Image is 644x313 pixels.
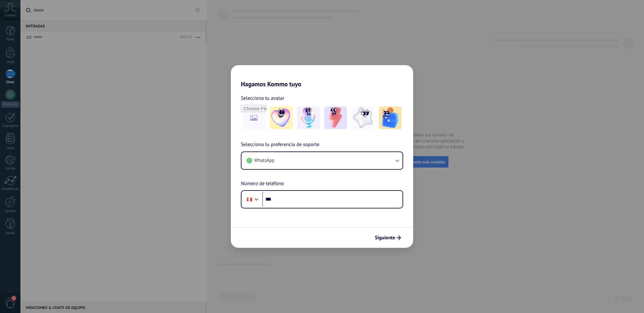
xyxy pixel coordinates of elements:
[241,141,319,149] span: Selecciona tu preferencia de soporte
[372,232,404,243] button: Siguiente
[254,157,274,164] span: WhatsApp
[270,106,292,129] img: -1.jpeg
[241,180,284,188] span: Número de teléfono
[241,152,402,169] button: WhatsApp
[297,106,320,129] img: -2.jpeg
[231,65,413,88] h2: Hagamos Kommo tuyo
[352,106,374,129] img: -4.jpeg
[241,94,284,102] span: Selecciona tu avatar
[324,106,347,129] img: -3.jpeg
[243,193,255,206] div: Peru: + 51
[379,106,402,129] img: -5.jpeg
[375,236,395,240] span: Siguiente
